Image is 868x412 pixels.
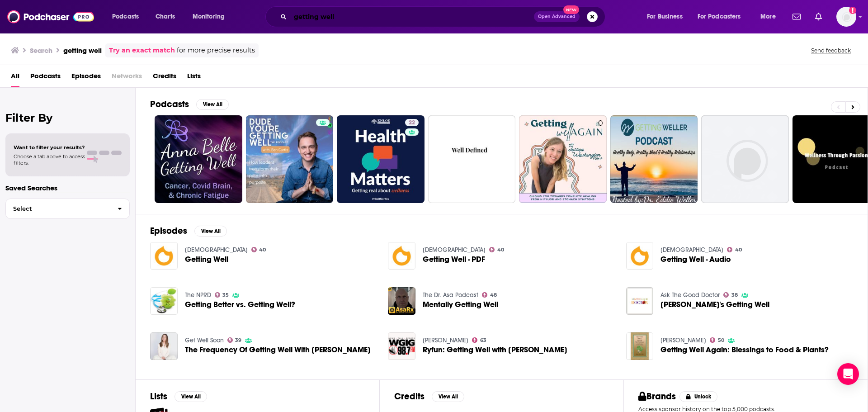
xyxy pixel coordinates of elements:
button: open menu [754,9,787,24]
span: for more precise results [177,45,255,56]
a: Credits [153,69,176,87]
a: 40 [489,247,504,252]
a: Ask The Good Doctor [660,291,720,299]
span: Charts [156,10,175,23]
a: Getting Well - Audio [660,256,731,263]
a: Mentally Getting Well [423,301,498,308]
a: EpisodesView All [150,225,227,237]
button: View All [175,391,207,402]
a: 22 [405,119,419,126]
span: Ryfun: Getting Well with [PERSON_NAME] [423,346,567,354]
div: 0 [598,119,603,199]
span: Getting Well - PDF [423,256,485,263]
span: For Business [647,10,683,23]
span: 39 [235,338,241,342]
span: Select [6,206,110,212]
img: User Profile [836,7,856,27]
h2: Brands [638,391,676,402]
a: CreditsView All [394,391,464,402]
button: Show profile menu [836,7,856,27]
div: Search podcasts, credits, & more... [274,6,614,27]
h2: Episodes [150,225,187,237]
img: Getting Well Again: Blessings to Food & Plants? [626,332,654,360]
span: The Frequency Of Getting Well With [PERSON_NAME] [185,346,371,354]
a: Getting Well Again: Blessings to Food & Plants? [660,346,829,354]
span: Open Advanced [538,14,576,19]
span: Podcasts [112,10,139,23]
h3: Search [30,46,52,55]
a: PodcastsView All [150,99,229,110]
a: 35 [215,292,229,298]
a: Episodes [71,69,101,87]
a: BelPres Church [185,246,248,254]
a: Show notifications dropdown [789,9,804,24]
button: Select [5,199,130,219]
span: Getting Well [185,256,228,263]
h2: Credits [394,391,425,402]
a: The Frequency Of Getting Well With Shana Ekedal [185,346,371,354]
a: BelPres Church [423,246,486,254]
h2: Lists [150,391,167,402]
a: Ryfun: Getting Well with Regina McDuffie [423,346,567,354]
a: 22 [337,115,425,203]
span: Monitoring [193,10,225,23]
span: New [563,5,580,14]
img: Podchaser - Follow, Share and Rate Podcasts [7,8,94,25]
span: 38 [731,293,738,297]
span: 35 [222,293,229,297]
img: Getting Well - PDF [388,242,415,270]
p: Saved Searches [5,184,130,192]
span: Lists [187,69,201,87]
a: ListsView All [150,391,207,402]
a: 39 [227,337,242,343]
a: Sistah's Getting Well [660,301,769,308]
a: 63 [472,337,486,343]
a: Penny Kelly [660,336,706,344]
a: BelPres Church [660,246,723,254]
a: The Dr. Asa Podcast [423,291,478,299]
span: Networks [112,69,142,87]
h3: getting well [63,46,102,55]
img: Sistah's Getting Well [626,287,654,315]
img: The Frequency Of Getting Well With Shana Ekedal [150,332,178,360]
button: View All [196,99,229,110]
a: The NPRD [185,291,211,299]
span: 40 [259,248,266,252]
a: Scott Ryfun [423,336,468,344]
a: Try an exact match [109,45,175,56]
svg: Add a profile image [849,7,856,14]
img: Getting Well - Audio [626,242,654,270]
span: For Podcasters [698,10,741,23]
a: 40 [251,247,266,252]
input: Search podcasts, credits, & more... [290,9,534,24]
a: Getting Better vs. Getting Well? [185,301,295,308]
span: Logged in as abasu [836,7,856,27]
img: Getting Well [150,242,178,270]
button: Unlock [679,391,718,402]
img: Ryfun: Getting Well with Regina McDuffie [388,332,415,360]
button: open menu [692,9,754,24]
span: 48 [490,293,497,297]
img: Getting Better vs. Getting Well? [150,287,178,315]
img: Mentally Getting Well [388,287,415,315]
span: Want to filter your results? [14,144,85,151]
span: Podcasts [30,69,61,87]
span: [PERSON_NAME]'s Getting Well [660,301,769,308]
a: 0 [519,115,607,203]
span: 50 [718,338,724,342]
h2: Podcasts [150,99,189,110]
button: View All [432,391,464,402]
